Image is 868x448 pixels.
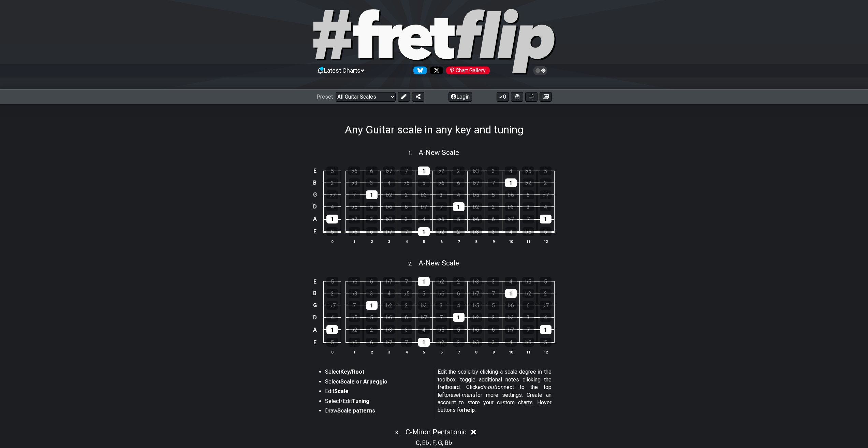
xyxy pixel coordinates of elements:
section: Scale pitch classes [413,437,456,448]
td: D [311,311,319,323]
span: Preset [317,93,333,100]
th: 9 [485,238,502,245]
div: 4 [383,178,395,187]
td: B [311,177,319,189]
div: 1 [453,202,465,211]
li: Select [325,378,429,388]
div: 5 [488,301,499,310]
div: 3 [436,301,447,310]
th: 0 [324,238,341,245]
div: 4 [505,338,517,347]
div: ♭2 [383,301,395,310]
div: 7 [488,289,499,298]
div: 7 [436,313,447,322]
th: 11 [519,238,537,245]
a: #fretflip at Pinterest [443,67,490,74]
th: 8 [467,348,485,356]
span: 3 . [395,429,406,437]
div: 6 [366,338,378,347]
div: 4 [540,202,551,211]
div: 4 [540,313,551,322]
button: Create image [540,92,552,102]
div: ♭5 [436,325,447,334]
div: ♭5 [522,167,534,175]
div: 3 [488,227,499,236]
strong: Tuning [352,398,369,404]
div: 3 [488,338,499,347]
button: Print [525,92,538,102]
div: 2 [366,215,378,223]
div: ♭6 [348,167,360,175]
th: 7 [450,238,467,245]
div: ♭6 [470,215,482,223]
span: Toggle light / dark theme [536,68,544,74]
div: 3 [366,178,378,187]
div: ♭5 [522,277,534,286]
th: 12 [537,238,554,245]
div: 5 [418,178,430,187]
div: ♭2 [436,338,447,347]
div: 5 [418,289,430,298]
div: 7 [436,202,447,211]
th: 10 [502,238,519,245]
td: E [311,336,319,349]
div: ♭6 [349,338,360,347]
span: 1 . [408,150,418,157]
div: ♭2 [523,178,534,187]
div: 2 [401,301,412,310]
div: ♭7 [418,313,430,322]
div: 4 [418,325,430,334]
li: Edit [325,388,429,397]
div: 7 [523,325,534,334]
th: 11 [519,348,537,356]
div: 2 [453,227,465,236]
div: 3 [487,277,499,286]
div: ♭7 [383,227,395,236]
div: ♭7 [326,190,338,199]
div: ♭3 [470,167,482,175]
div: 2 [488,313,499,322]
div: ♭7 [326,301,338,310]
th: 0 [324,348,341,356]
div: ♭5 [349,313,360,322]
div: 2 [488,202,499,211]
div: ♭2 [349,215,360,223]
a: Follow #fretflip at X [427,67,443,74]
div: 2 [453,338,465,347]
a: Follow #fretflip at Bluesky [411,67,427,74]
span: F [432,438,436,447]
span: , [420,438,423,447]
span: E♭ [422,438,430,447]
div: 1 [418,167,430,175]
div: ♭6 [436,178,447,187]
div: 3 [487,167,499,175]
div: 7 [401,338,412,347]
div: 3 [436,190,447,199]
span: A - New Scale [418,259,459,267]
th: 7 [450,348,467,356]
div: 2 [453,277,465,286]
strong: Key/Root [340,368,364,375]
div: 3 [523,202,534,211]
strong: Scale or Arpeggio [340,378,387,385]
p: Edit the scale by clicking a scale degree in the toolbox, toggle additional notes clicking the fr... [438,368,551,414]
div: ♭7 [505,215,517,223]
th: 2 [363,238,380,245]
div: ♭7 [540,190,551,199]
div: ♭5 [401,289,412,298]
div: ♭7 [383,167,395,175]
span: C - Minor Pentatonic [406,428,467,436]
td: E [311,276,319,288]
div: ♭6 [348,277,360,286]
div: ♭2 [436,227,447,236]
div: ♭6 [436,289,447,298]
div: Chart Gallery [446,67,490,74]
strong: Scale patterns [337,407,375,414]
div: ♭3 [470,338,482,347]
div: 7 [488,178,499,187]
select: Preset [336,92,396,102]
div: ♭6 [383,202,395,211]
div: 2 [453,167,465,175]
span: , [436,438,438,447]
div: ♭2 [349,325,360,334]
